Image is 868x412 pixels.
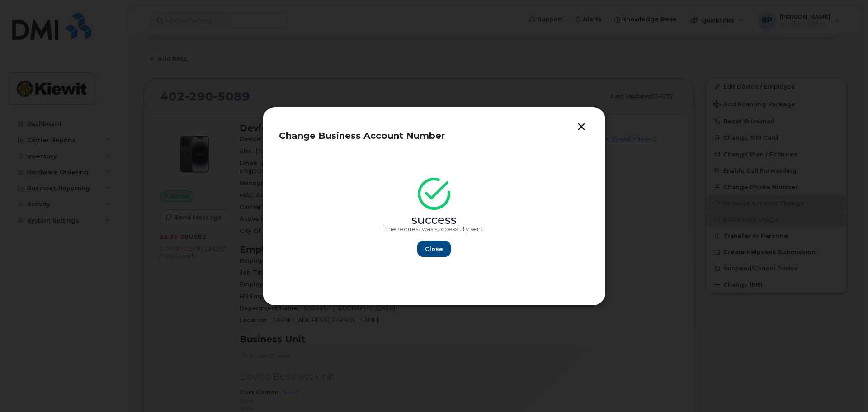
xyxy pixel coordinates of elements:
[829,373,861,405] iframe: Messenger Launcher
[279,130,445,141] span: Change Business Account Number
[425,245,443,253] span: Close
[292,217,576,224] div: success
[417,241,451,257] button: Close
[292,226,576,233] p: The request was successfully sent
